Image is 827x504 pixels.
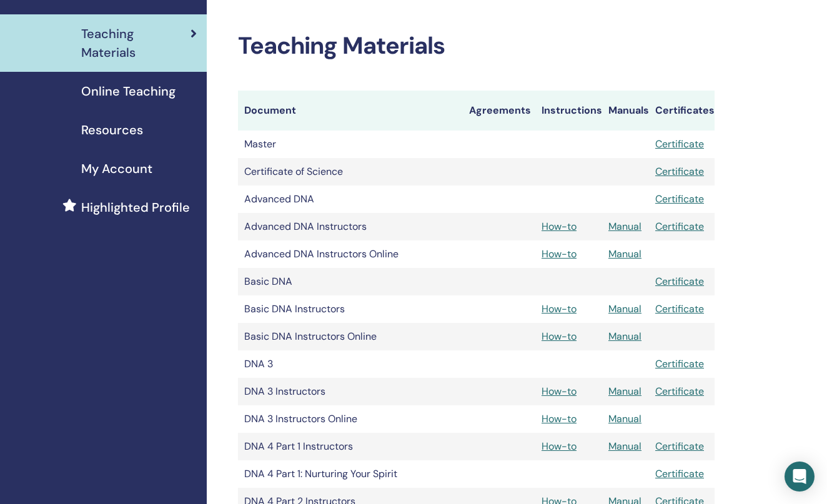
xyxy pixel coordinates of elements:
[238,405,463,433] td: DNA 3 Instructors Online
[542,247,577,260] a: How-to
[238,32,715,61] h2: Teaching Materials
[649,91,715,131] th: Certificates
[238,295,463,323] td: Basic DNA Instructors
[238,460,463,488] td: DNA 4 Part 1: Nurturing Your Spirit
[655,357,704,370] a: Certificate
[608,302,641,315] a: Manual
[238,158,463,185] td: Certificate of Science
[655,137,704,151] a: Certificate
[655,192,704,205] a: Certificate
[608,220,641,233] a: Manual
[655,165,704,178] a: Certificate
[655,220,704,233] a: Certificate
[238,378,463,405] td: DNA 3 Instructors
[608,330,641,343] a: Manual
[238,91,463,131] th: Document
[608,385,641,398] a: Manual
[238,350,463,378] td: DNA 3
[602,91,649,131] th: Manuals
[542,220,577,233] a: How-to
[785,462,815,492] div: Open Intercom Messenger
[238,185,463,213] td: Advanced DNA
[655,467,704,480] a: Certificate
[238,213,463,240] td: Advanced DNA Instructors
[655,275,704,288] a: Certificate
[238,268,463,295] td: Basic DNA
[535,91,602,131] th: Instructions
[81,24,191,62] span: Teaching Materials
[238,433,463,460] td: DNA 4 Part 1 Instructors
[655,440,704,453] a: Certificate
[463,91,535,131] th: Agreements
[542,440,577,453] a: How-to
[542,330,577,343] a: How-to
[542,302,577,315] a: How-to
[238,240,463,268] td: Advanced DNA Instructors Online
[608,412,641,425] a: Manual
[238,131,463,158] td: Master
[542,412,577,425] a: How-to
[238,323,463,350] td: Basic DNA Instructors Online
[655,385,704,398] a: Certificate
[81,121,143,139] span: Resources
[81,82,176,101] span: Online Teaching
[542,385,577,398] a: How-to
[608,247,641,260] a: Manual
[81,198,190,217] span: Highlighted Profile
[81,159,152,178] span: My Account
[608,440,641,453] a: Manual
[655,302,704,315] a: Certificate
